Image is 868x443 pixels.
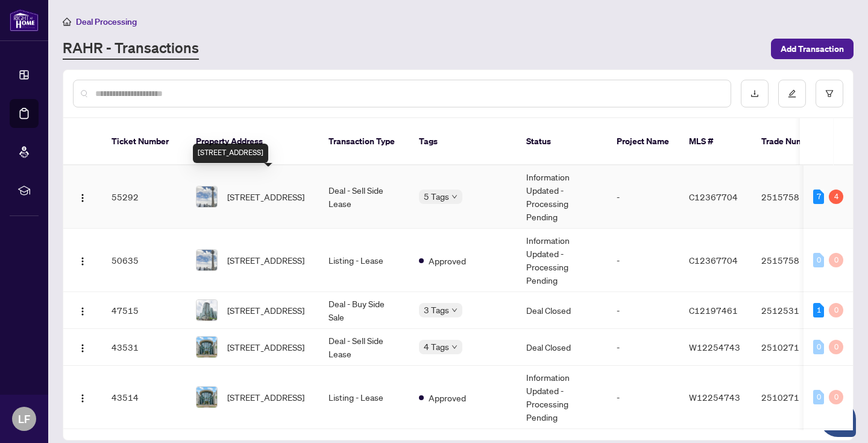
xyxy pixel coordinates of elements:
[607,118,679,165] th: Project Name
[607,366,679,429] td: -
[607,329,679,366] td: -
[78,394,87,403] img: Logo
[424,303,449,317] span: 3 Tags
[517,366,607,429] td: Information Updated - Processing Pending
[197,337,217,357] img: thumbnail-img
[689,392,740,403] span: W12254743
[319,229,409,292] td: Listing - Lease
[752,165,836,229] td: 2515758
[813,190,824,204] div: 7
[102,118,186,165] th: Ticket Number
[424,190,449,203] span: 5 Tags
[424,340,449,354] span: 4 Tags
[102,165,186,229] td: 55292
[78,257,87,266] img: Logo
[517,292,607,329] td: Deal Closed
[451,307,458,313] span: down
[752,118,836,165] th: Trade Number
[788,89,796,98] span: edit
[451,344,458,350] span: down
[679,118,752,165] th: MLS #
[607,229,679,292] td: -
[517,329,607,366] td: Deal Closed
[752,292,836,329] td: 2512531
[829,340,843,354] div: 0
[102,329,186,366] td: 43531
[63,18,71,26] span: home
[73,250,92,270] button: Logo
[63,38,199,60] a: RAHR - Transactions
[227,304,304,317] span: [STREET_ADDRESS]
[319,366,409,429] td: Listing - Lease
[451,194,458,200] span: down
[319,292,409,329] td: Deal - Buy Side Sale
[689,191,738,202] span: C12367704
[10,9,39,31] img: logo
[829,253,843,267] div: 0
[813,303,824,317] div: 1
[76,16,137,27] span: Deal Processing
[319,165,409,229] td: Deal - Sell Side Lease
[689,305,738,316] span: C12197461
[78,343,87,353] img: Logo
[193,144,268,163] div: [STREET_ADDRESS]
[829,190,843,204] div: 4
[778,80,806,107] button: edit
[752,329,836,366] td: 2510271
[227,190,304,203] span: [STREET_ADDRESS]
[227,253,304,267] span: [STREET_ADDRESS]
[319,329,409,366] td: Deal - Sell Side Lease
[197,387,217,407] img: thumbnail-img
[429,254,466,267] span: Approved
[429,391,466,404] span: Approved
[607,292,679,329] td: -
[186,118,319,165] th: Property Address
[741,80,769,107] button: download
[813,253,824,267] div: 0
[517,165,607,229] td: Information Updated - Processing Pending
[102,229,186,292] td: 50635
[227,340,304,354] span: [STREET_ADDRESS]
[813,340,824,354] div: 0
[197,250,217,270] img: thumbnail-img
[829,390,843,404] div: 0
[689,342,740,352] span: W12254743
[197,300,217,320] img: thumbnail-img
[319,118,409,165] th: Transaction Type
[102,292,186,329] td: 47515
[197,186,217,207] img: thumbnail-img
[18,410,30,427] span: LF
[73,387,92,407] button: Logo
[750,89,759,98] span: download
[73,337,92,357] button: Logo
[607,165,679,229] td: -
[813,390,824,404] div: 0
[73,301,92,320] button: Logo
[816,80,843,107] button: filter
[771,39,854,59] button: Add Transaction
[752,229,836,292] td: 2515758
[752,366,836,429] td: 2510271
[781,39,844,59] span: Add Transaction
[227,390,304,404] span: [STREET_ADDRESS]
[517,229,607,292] td: Information Updated - Processing Pending
[73,187,92,206] button: Logo
[102,366,186,429] td: 43514
[409,118,517,165] th: Tags
[829,303,843,317] div: 0
[689,255,738,266] span: C12367704
[78,193,87,203] img: Logo
[78,307,87,316] img: Logo
[517,118,607,165] th: Status
[825,89,834,98] span: filter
